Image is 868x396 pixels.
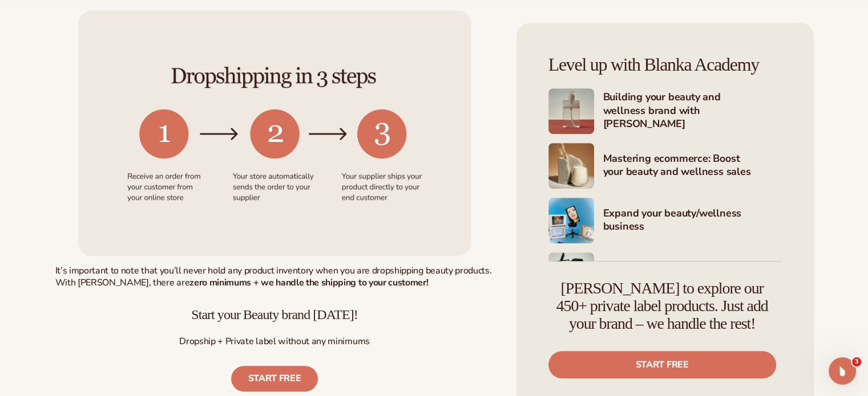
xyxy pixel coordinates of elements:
a: Shopify Image 8 Marketing your beauty and wellness brand 101 [548,252,782,298]
img: Shopify Image 8 [548,252,594,298]
a: Start free [548,351,776,378]
a: Shopify Image 5 Building your beauty and wellness brand with [PERSON_NAME] [548,88,782,134]
p: Dropship + Private label without any minimums [55,336,494,348]
a: Sign up - Blanka Brand [78,10,471,256]
a: Start free [231,366,318,391]
span: 3 [852,357,861,366]
h4: Building your beauty and wellness brand with [PERSON_NAME] [603,91,782,132]
img: Diagram showing the 3 steps in dropshipping beauty products. [78,10,471,256]
h4: [PERSON_NAME] to explore our 450+ private label products. Just add your brand – we handle the rest! [548,280,776,332]
h4: Mastering ecommerce: Boost your beauty and wellness sales [603,152,782,180]
strong: zero minimums + we handle the shipping to your customer! [189,276,428,289]
h4: Level up with Blanka Academy [548,55,782,75]
iframe: Intercom live chat [829,357,856,385]
img: Shopify Image 5 [548,88,594,134]
p: It’s important to note that you’ll never hold any product inventory when you are dropshipping bea... [55,265,494,289]
img: Shopify Image 6 [548,143,594,189]
img: Shopify Image 7 [548,198,594,243]
a: Shopify Image 6 Mastering ecommerce: Boost your beauty and wellness sales [548,143,782,189]
a: Shopify Image 7 Expand your beauty/wellness business [548,198,782,243]
h3: Start your Beauty brand [DATE]! [55,307,494,322]
h4: Expand your beauty/wellness business [603,207,782,235]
